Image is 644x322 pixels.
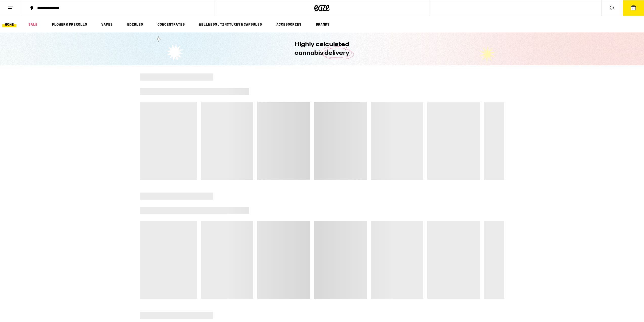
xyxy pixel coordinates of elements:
[280,40,364,58] h1: Highly calculated cannabis delivery
[274,21,304,27] a: ACCESSORIES
[623,0,644,16] button: 11
[196,21,264,27] a: WELLNESS, TINCTURES & CAPSULES
[2,21,16,27] a: HOME
[124,21,146,27] a: EDIBLES
[49,21,90,27] a: FLOWER & PREROLLS
[155,21,187,27] a: CONCENTRATES
[313,21,332,27] button: BRANDS
[26,21,40,27] a: SALE
[99,21,115,27] a: VAPES
[632,7,635,10] span: 11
